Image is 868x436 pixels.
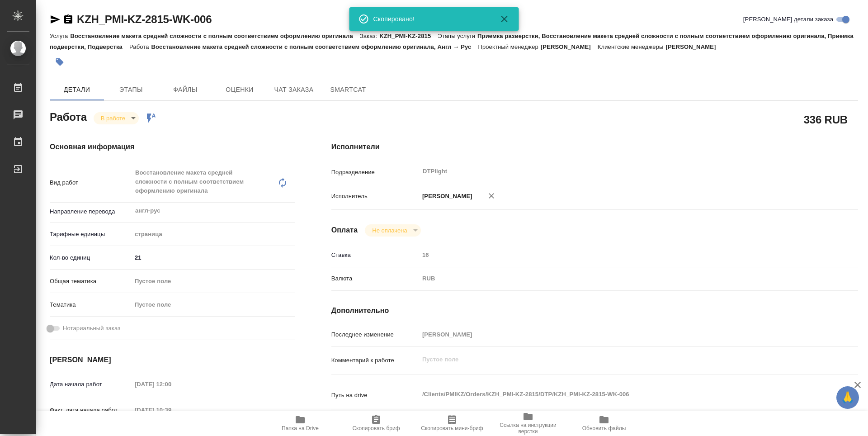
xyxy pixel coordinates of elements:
p: Путь на drive [331,391,419,400]
span: Детали [55,84,99,95]
button: Не оплачена [369,227,410,234]
button: В работе [98,114,128,122]
div: RUB [419,271,814,286]
h4: Дополнительно [331,305,858,316]
button: Ссылка на инструкции верстки [490,411,566,436]
p: Этапы услуги [438,33,477,39]
p: Восстановление макета средней сложности с полным соответствием оформлению оригинала, Англ → Рус [151,43,478,50]
button: Закрыть [494,14,515,24]
h4: Исполнители [331,142,858,152]
h4: Оплата [331,225,358,236]
p: Вид работ [50,178,132,187]
h2: Работа [50,108,87,124]
input: ✎ Введи что-нибудь [132,251,295,264]
button: Обновить файлы [566,411,642,436]
p: Общая тематика [50,277,132,286]
p: Заказ: [360,33,379,39]
input: Пустое поле [419,248,814,261]
h2: 336 RUB [804,112,848,127]
span: Обновить файлы [582,425,626,431]
span: Оценки [218,84,261,95]
p: Дата начала работ [50,380,132,389]
button: Скопировать мини-бриф [414,411,490,436]
input: Пустое поле [419,328,814,341]
p: Клиентские менеджеры [598,43,666,50]
div: В работе [365,224,420,237]
p: [PERSON_NAME] [419,192,472,201]
p: Тематика [50,300,132,309]
p: Услуга [50,33,70,39]
p: Ставка [331,251,419,260]
span: 🙏 [840,388,855,407]
p: Исполнитель [331,192,419,201]
span: Ссылка на инструкции верстки [495,422,561,435]
div: В работе [94,112,139,124]
h4: Основная информация [50,142,295,152]
p: Комментарий к работе [331,356,419,365]
p: Проектный менеджер [478,43,540,50]
div: Скопировано! [373,14,486,24]
button: Удалить исполнителя [481,186,501,206]
p: Работа [129,43,151,50]
span: Папка на Drive [282,425,319,431]
span: Скопировать бриф [352,425,400,431]
p: Тарифные единицы [50,230,132,239]
a: KZH_PMI-KZ-2815-WK-006 [77,13,212,25]
p: Факт. дата начала работ [50,406,132,415]
p: KZH_PMI-KZ-2815 [379,33,438,39]
div: страница [132,227,295,242]
div: Пустое поле [132,274,295,289]
p: Направление перевода [50,207,132,216]
p: Кол-во единиц [50,253,132,262]
p: [PERSON_NAME] [541,43,598,50]
p: Восстановление макета средней сложности с полным соответствием оформлению оригинала [70,33,359,39]
div: Пустое поле [132,297,295,313]
button: Добавить тэг [50,52,70,72]
div: Пустое поле [135,277,284,286]
button: Скопировать ссылку для ЯМессенджера [50,14,61,25]
input: Пустое поле [132,378,211,391]
span: Нотариальный заказ [63,324,120,333]
h4: [PERSON_NAME] [50,355,295,365]
p: [PERSON_NAME] [666,43,723,50]
button: 🙏 [836,386,859,409]
button: Скопировать бриф [338,411,414,436]
p: Приемка разверстки, Восстановление макета средней сложности с полным соответствием оформлению ори... [50,33,854,50]
p: Последнее изменение [331,330,419,339]
div: Пустое поле [135,300,284,309]
textarea: /Clients/PMIKZ/Orders/KZH_PMI-KZ-2815/DTP/KZH_PMI-KZ-2815-WK-006 [419,387,814,402]
button: Скопировать ссылку [63,14,74,25]
p: Подразделение [331,168,419,177]
span: [PERSON_NAME] детали заказа [743,15,833,24]
span: Чат заказа [272,84,316,95]
button: Папка на Drive [262,411,338,436]
span: SmartCat [326,84,370,95]
span: Скопировать мини-бриф [421,425,483,431]
input: Пустое поле [132,403,211,417]
span: Этапы [109,84,153,95]
p: Валюта [331,274,419,283]
span: Файлы [164,84,207,95]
